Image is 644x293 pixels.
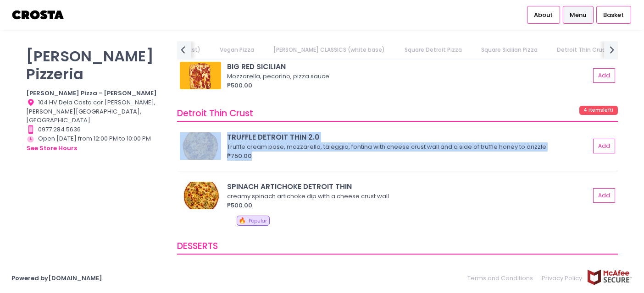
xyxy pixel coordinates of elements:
div: ₱500.00 [227,81,590,90]
img: logo [11,7,65,23]
button: Add [593,139,615,154]
div: 104 HV Dela Costa cor [PERSON_NAME], [PERSON_NAME][GEOGRAPHIC_DATA], [GEOGRAPHIC_DATA] [26,98,166,125]
a: About [527,6,560,23]
span: Detroit Thin Crust [177,107,253,119]
button: Add [593,188,615,203]
span: Basket [603,11,624,20]
span: Popular [249,217,267,224]
a: Powered by[DOMAIN_NAME] [11,274,102,282]
img: SPINACH ARTICHOKE DETROIT THIN [180,182,221,209]
div: creamy spinach artichoke dip with a cheese crust wall [227,192,587,201]
img: BIG RED SICILIAN [180,62,221,89]
a: Terms and Conditions [467,269,538,287]
a: Vegan Pizza [211,41,263,59]
a: Privacy Policy [538,269,587,287]
div: Mozzarella, pecorino, pizza sauce [227,72,587,81]
div: BIG RED SICILIAN [227,61,590,72]
div: ₱750.00 [227,152,590,161]
span: About [534,11,553,20]
button: see store hours [26,143,78,153]
a: [PERSON_NAME] CLASSICS (white base) [265,41,394,59]
div: TRUFFLE DETROIT THIN 2.0 [227,132,590,142]
a: Square Detroit Pizza [395,41,471,59]
b: [PERSON_NAME] Pizza - [PERSON_NAME] [26,89,157,98]
div: Open [DATE] from 12:00 PM to 10:00 PM [26,134,166,153]
span: Menu [570,11,586,20]
span: 4 items left! [579,106,618,115]
a: Square Sicilian Pizza [472,41,546,59]
a: Menu [563,6,594,23]
span: DESSERTS [177,240,218,252]
img: mcafee-secure [587,269,633,285]
div: SPINACH ARTICHOKE DETROIT THIN [227,181,590,192]
p: [PERSON_NAME] Pizzeria [26,47,166,83]
div: Truffle cream base, mozzarella, taleggio, fontina with cheese crust wall and a side of truffle ho... [227,142,587,152]
span: 🔥 [239,216,246,225]
img: TRUFFLE DETROIT THIN 2.0 [180,132,221,160]
a: Detroit Thin Crust [548,41,617,59]
div: ₱500.00 [227,201,590,210]
button: Add [593,68,615,83]
div: 0977 284 5636 [26,125,166,134]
